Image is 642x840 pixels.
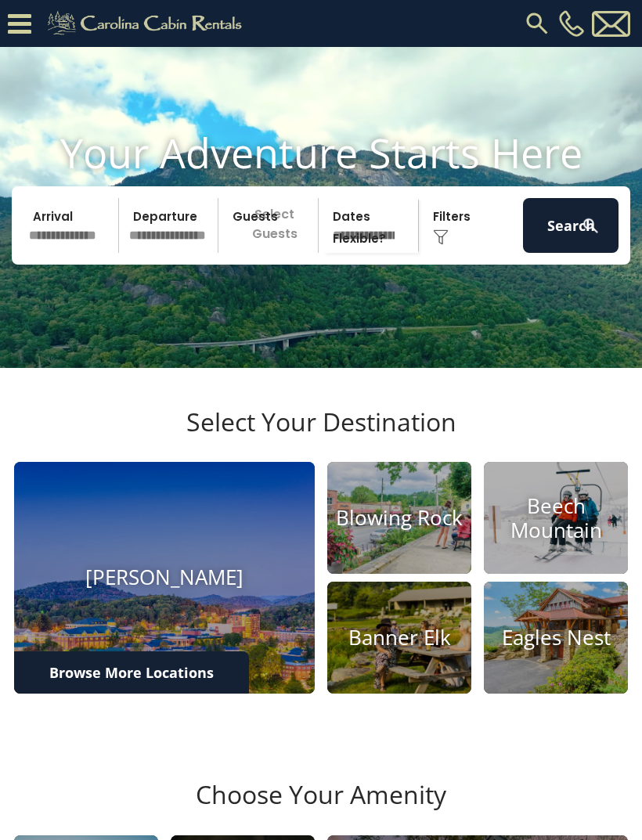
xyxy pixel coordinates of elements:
p: Select Guests [223,198,318,253]
h3: Select Your Destination [12,407,630,462]
button: Search [523,198,619,253]
a: [PERSON_NAME] [14,462,315,694]
a: Beech Mountain [484,462,628,574]
img: Khaki-logo.png [39,8,255,39]
h4: Beech Mountain [484,494,628,543]
h4: Eagles Nest [484,625,628,650]
h4: [PERSON_NAME] [14,566,315,590]
h4: Blowing Rock [327,506,471,530]
img: filter--v1.png [433,229,449,245]
a: Blowing Rock [327,462,471,574]
a: Eagles Nest [484,582,628,694]
a: Banner Elk [327,582,471,694]
a: Browse More Locations [14,651,249,694]
h4: Banner Elk [327,625,471,650]
h1: Your Adventure Starts Here [12,128,630,177]
h3: Choose Your Amenity [12,780,630,835]
img: search-regular-white.png [581,216,601,236]
img: search-regular.svg [523,9,551,38]
a: [PHONE_NUMBER] [555,10,588,37]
